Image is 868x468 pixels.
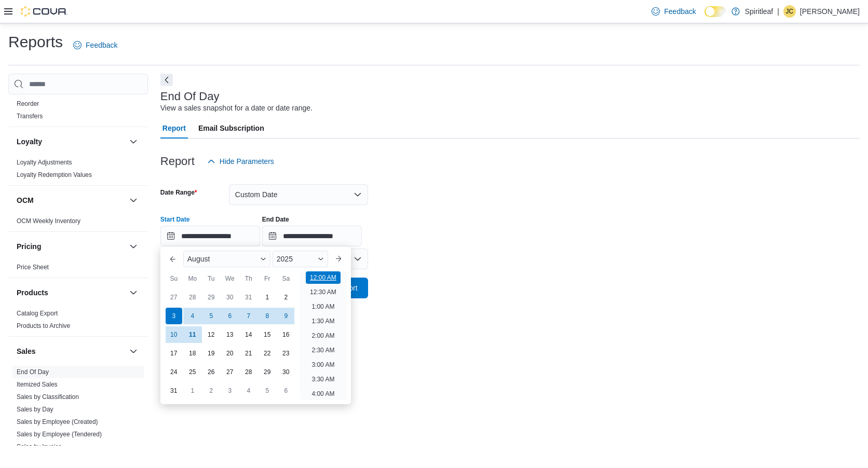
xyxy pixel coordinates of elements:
button: Next month [330,251,347,267]
a: Feedback [647,1,700,22]
input: Press the down key to enter a popover containing a calendar. Press the escape key to close the po... [160,226,260,246]
h3: Sales [17,346,36,356]
h3: Products [17,287,48,298]
div: day-29 [259,364,276,380]
div: Fr [259,270,276,287]
p: Spiritleaf [745,5,773,18]
div: day-8 [259,308,276,324]
div: Th [240,270,257,287]
a: Transfers [17,113,43,120]
a: Reorder [17,100,39,107]
span: Sales by Day [17,405,53,414]
div: day-29 [203,289,220,306]
ul: Time [300,271,347,400]
div: day-27 [222,364,238,380]
div: day-24 [166,364,182,380]
h3: Loyalty [17,136,42,147]
div: day-20 [222,345,238,362]
img: Cova [21,6,67,17]
span: Reorder [17,100,39,108]
li: 2:30 AM [307,344,338,356]
div: day-28 [240,364,257,380]
span: Loyalty Adjustments [17,158,72,167]
a: Sales by Classification [17,393,79,401]
div: day-15 [259,326,276,343]
a: Sales by Invoice [17,443,62,450]
a: OCM Weekly Inventory [17,217,80,225]
label: End Date [262,215,289,224]
h1: Reports [8,32,63,52]
div: Button. Open the year selector. 2025 is currently selected. [273,251,328,267]
button: Open list of options [354,255,362,263]
button: Next [160,74,173,86]
li: 4:00 AM [307,388,338,400]
span: Catalog Export [17,309,58,318]
span: Products to Archive [17,322,70,330]
div: Tu [203,270,220,287]
div: day-11 [184,326,201,343]
a: Sales by Day [17,406,53,413]
div: day-5 [259,382,276,399]
a: Sales by Employee (Tendered) [17,431,102,438]
span: Email Subscription [198,118,264,139]
div: Sa [278,270,294,287]
button: Pricing [127,240,140,253]
div: day-31 [166,382,182,399]
button: Sales [127,345,140,357]
a: Itemized Sales [17,381,58,388]
span: Price Sheet [17,263,49,271]
div: day-22 [259,345,276,362]
span: August [187,255,210,263]
div: day-16 [278,326,294,343]
div: day-5 [203,308,220,324]
button: OCM [17,195,125,205]
span: Feedback [86,40,117,50]
button: Sales [17,346,125,356]
div: Loyalty [8,156,148,185]
div: day-2 [278,289,294,306]
button: Loyalty [127,135,140,148]
input: Dark Mode [704,6,726,17]
p: [PERSON_NAME] [800,5,860,18]
span: Loyalty Redemption Values [17,171,92,179]
div: View a sales snapshot for a date or date range. [160,103,313,114]
a: Loyalty Adjustments [17,159,72,166]
div: day-9 [278,308,294,324]
span: Hide Parameters [220,156,274,167]
span: JC [786,5,794,18]
span: Report [162,118,186,139]
button: OCM [127,194,140,207]
span: Feedback [664,6,696,17]
button: Custom Date [229,184,368,205]
a: Feedback [69,35,121,56]
a: Catalog Export [17,310,58,317]
div: August, 2025 [165,288,295,400]
span: Sales by Classification [17,393,79,401]
span: Sales by Employee (Created) [17,418,98,426]
span: OCM Weekly Inventory [17,217,80,225]
div: Button. Open the month selector. August is currently selected. [183,251,270,267]
div: day-26 [203,364,220,380]
div: day-4 [184,308,201,324]
div: day-2 [203,382,220,399]
input: Press the down key to open a popover containing a calendar. [262,226,362,246]
div: day-27 [166,289,182,306]
button: Pricing [17,241,125,252]
div: day-10 [166,326,182,343]
div: day-6 [278,382,294,399]
div: OCM [8,215,148,231]
div: day-30 [222,289,238,306]
div: Products [8,307,148,336]
div: day-3 [222,382,238,399]
button: Products [127,286,140,299]
a: Products to Archive [17,322,70,329]
div: We [222,270,238,287]
span: Dark Mode [704,17,705,18]
div: day-31 [240,289,257,306]
div: day-1 [259,289,276,306]
div: day-14 [240,326,257,343]
li: 3:30 AM [307,373,338,386]
div: day-17 [166,345,182,362]
h3: End Of Day [160,90,220,103]
div: Pricing [8,261,148,278]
